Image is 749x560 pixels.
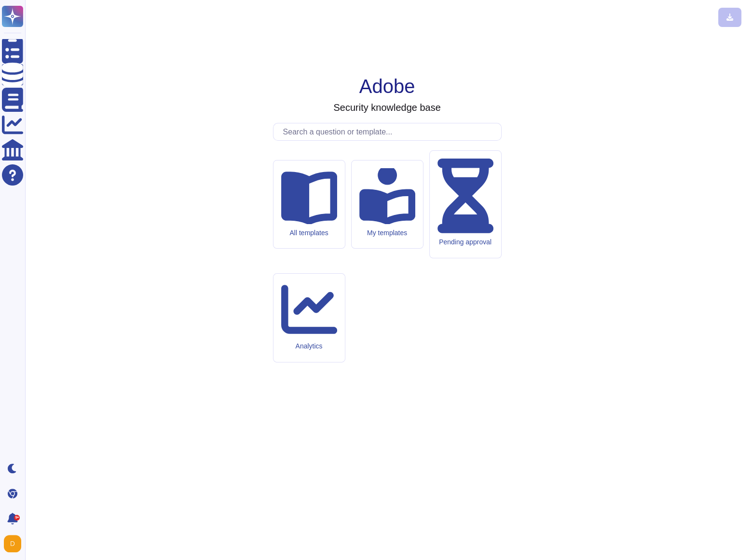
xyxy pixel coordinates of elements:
[333,102,440,113] h3: Security knowledge base
[437,238,493,246] div: Pending approval
[359,75,415,98] h1: Adobe
[281,342,337,350] div: Analytics
[278,123,501,140] input: Search a question or template...
[14,515,20,520] div: 9+
[4,535,21,552] img: user
[281,229,337,237] div: All templates
[359,229,415,237] div: My templates
[2,533,28,554] button: user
